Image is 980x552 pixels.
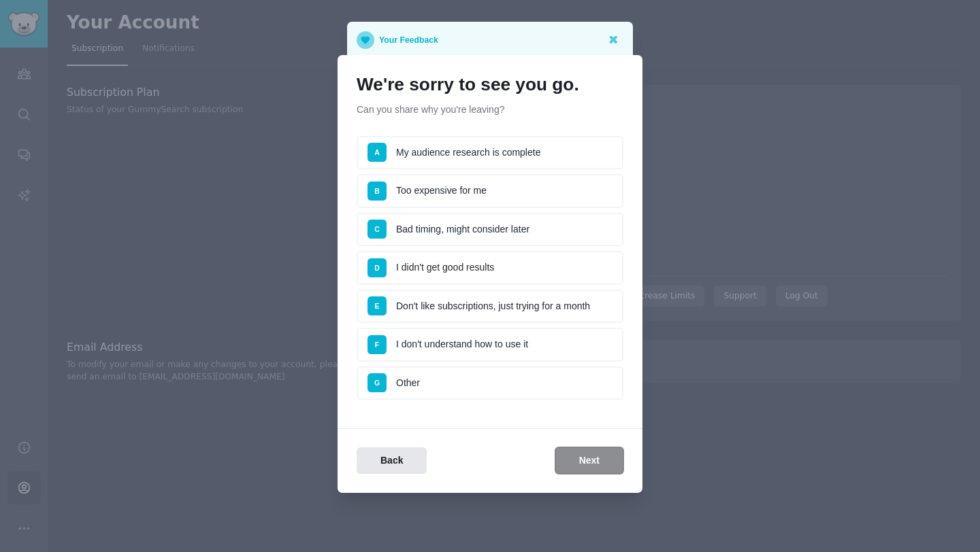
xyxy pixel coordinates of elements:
[357,103,623,117] p: Can you share why you're leaving?
[374,225,380,233] span: C
[357,447,427,474] button: Back
[357,74,623,96] h1: We're sorry to see you go.
[379,31,438,49] p: Your Feedback
[374,187,380,195] span: B
[374,148,380,156] span: A
[374,264,380,272] span: D
[374,302,379,310] span: E
[374,379,380,387] span: G
[375,341,379,349] span: F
